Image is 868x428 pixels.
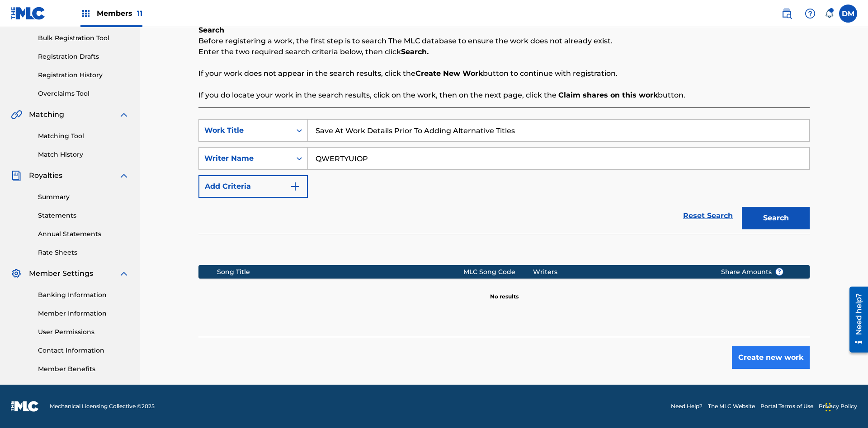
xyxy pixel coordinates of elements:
[11,170,22,181] img: Royalties
[118,170,129,181] img: expand
[679,206,737,226] a: Reset Search
[38,248,129,257] a: Rate Sheets
[401,47,429,56] strong: Search.
[50,402,155,410] span: Mechanical Licensing Collective © 2025
[137,9,142,18] span: 11
[38,364,129,374] a: Member Benefits
[708,402,755,410] a: The MLC Website
[118,109,129,120] img: expand
[290,181,301,192] img: 9d2ae6d4665cec9f34b9.svg
[198,26,224,34] b: Search
[671,402,703,410] a: Need Help?
[778,5,796,23] a: Public Search
[819,402,857,410] a: Privacy Policy
[80,8,91,19] img: Top Rightsholders
[217,267,463,277] div: Song Title
[11,109,22,120] img: Matching
[198,68,810,79] p: If your work does not appear in the search results, click the button to continue with registration.
[38,131,129,141] a: Matching Tool
[839,5,857,23] div: User Menu
[204,125,286,136] div: Work Title
[721,267,783,277] span: Share Amounts
[742,207,810,229] button: Search
[490,282,519,301] p: No results
[38,346,129,355] a: Contact Information
[826,394,831,421] div: Drag
[11,7,46,20] img: MLC Logo
[198,36,810,47] p: Before registering a work, the first step is to search The MLC database to ensure the work does n...
[204,153,286,164] div: Writer Name
[38,327,129,337] a: User Permissions
[11,401,39,412] img: logo
[38,309,129,318] a: Member Information
[198,119,810,234] form: Search Form
[558,91,658,99] strong: Claim shares on this work
[533,267,707,277] div: Writers
[198,47,810,57] p: Enter the two required search criteria below, then click
[38,52,129,61] a: Registration Drafts
[732,346,810,369] button: Create new work
[823,385,868,428] iframe: Chat Widget
[118,268,129,279] img: expand
[38,290,129,300] a: Banking Information
[38,229,129,239] a: Annual Statements
[415,69,483,78] strong: Create New Work
[825,9,834,18] div: Notifications
[843,283,868,357] iframe: Resource Center
[760,402,813,410] a: Portal Terms of Use
[776,268,783,275] span: ?
[198,90,810,101] p: If you do locate your work in the search results, click on the work, then on the next page, click...
[97,8,142,19] span: Members
[38,33,129,43] a: Bulk Registration Tool
[38,192,129,202] a: Summary
[805,8,816,19] img: help
[781,8,792,19] img: search
[29,170,62,181] span: Royalties
[463,267,533,277] div: MLC Song Code
[38,211,129,220] a: Statements
[801,5,819,23] div: Help
[38,70,129,80] a: Registration History
[198,175,308,198] button: Add Criteria
[38,89,129,98] a: Overclaims Tool
[11,268,22,279] img: Member Settings
[38,150,129,159] a: Match History
[29,109,64,120] span: Matching
[29,268,93,279] span: Member Settings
